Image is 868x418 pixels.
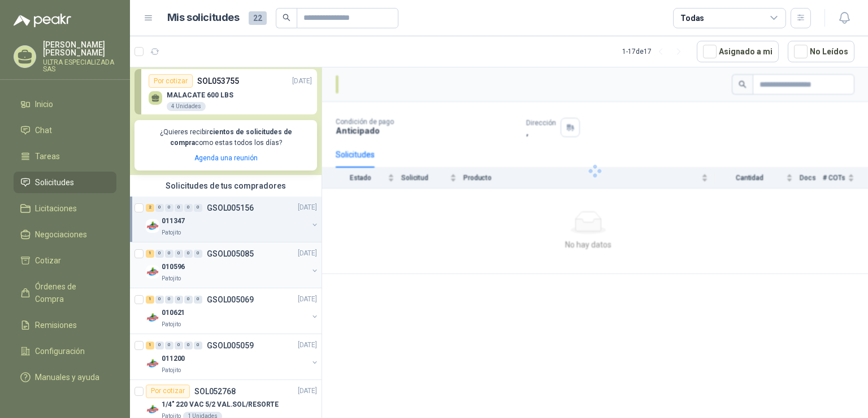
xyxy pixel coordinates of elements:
[175,204,183,212] div: 0
[167,10,240,26] h1: Mis solicitudes
[14,340,116,362] a: Configuración
[14,146,116,167] a: Tareas
[130,175,322,197] div: Solicitudes de tus compradores
[155,250,164,258] div: 0
[194,296,202,304] div: 0
[162,228,181,237] p: Patojito
[194,204,202,212] div: 0
[35,254,61,267] span: Cotizar
[43,59,116,72] p: ULTRA ESPECIALIZADA SAS
[175,296,183,304] div: 0
[184,296,193,304] div: 0
[162,216,185,227] p: 011347
[175,250,183,258] div: 0
[146,250,154,258] div: 1
[146,342,154,349] div: 1
[141,127,310,148] p: ¿Quieres recibir como estas todos los días?
[14,366,116,388] a: Manuales y ayuda
[35,345,85,357] span: Configuración
[14,224,116,245] a: Negociaciones
[146,339,319,375] a: 1 0 0 0 0 0 GSOL005059[DATE] Company Logo011200Patojito
[146,219,159,233] img: Company Logo
[207,204,254,212] p: GSOL005156
[292,76,312,87] p: [DATE]
[155,296,164,304] div: 0
[14,93,116,115] a: Inicio
[162,320,181,329] p: Patojito
[175,342,183,349] div: 0
[14,250,116,271] a: Cotizar
[134,69,317,114] a: Por cotizarSOL053755[DATE] MALACATE 600 LBS4 Unidades
[207,250,254,258] p: GSOL005085
[165,204,173,212] div: 0
[167,102,206,111] div: 4 Unidades
[162,399,279,410] p: 1/4" 220 VAC 5/2 VAL.SOL/RESORTE
[35,371,99,383] span: Manuales y ayuda
[155,342,164,349] div: 0
[298,202,317,213] p: [DATE]
[149,74,193,88] div: Por cotizar
[14,120,116,141] a: Chat
[146,204,154,212] div: 2
[165,296,173,304] div: 0
[35,280,106,305] span: Órdenes de Compra
[162,274,181,283] p: Patojito
[155,204,164,212] div: 0
[14,14,71,27] img: Logo peakr
[35,150,60,163] span: Tareas
[194,250,202,258] div: 0
[298,340,317,351] p: [DATE]
[146,357,159,370] img: Company Logo
[14,172,116,193] a: Solicitudes
[162,262,185,272] p: 010596
[35,98,53,110] span: Inicio
[165,342,173,349] div: 0
[184,250,193,258] div: 0
[146,265,159,279] img: Company Logo
[146,247,319,283] a: 1 0 0 0 0 0 GSOL005085[DATE] Company Logo010596Patojito
[680,12,704,24] div: Todas
[146,296,154,304] div: 1
[697,41,779,62] button: Asignado a mi
[35,176,74,189] span: Solicitudes
[35,124,52,137] span: Chat
[298,386,317,396] p: [DATE]
[165,250,173,258] div: 0
[194,387,236,395] p: SOL052768
[35,228,87,241] span: Negociaciones
[43,41,116,57] p: [PERSON_NAME] [PERSON_NAME]
[146,311,159,325] img: Company Logo
[622,42,688,61] div: 1 - 17 de 17
[184,342,193,349] div: 0
[35,202,77,215] span: Licitaciones
[249,11,267,25] span: 22
[14,198,116,219] a: Licitaciones
[35,319,77,331] span: Remisiones
[162,353,185,364] p: 011200
[207,296,254,304] p: GSOL005069
[207,342,254,349] p: GSOL005059
[146,201,319,237] a: 2 0 0 0 0 0 GSOL005156[DATE] Company Logo011347Patojito
[146,403,159,416] img: Company Logo
[298,248,317,259] p: [DATE]
[14,314,116,336] a: Remisiones
[162,308,185,318] p: 010621
[197,75,239,87] p: SOL053755
[194,342,202,349] div: 0
[283,14,290,22] span: search
[162,366,181,375] p: Patojito
[146,293,319,329] a: 1 0 0 0 0 0 GSOL005069[DATE] Company Logo010621Patojito
[194,154,258,162] a: Agenda una reunión
[788,41,854,62] button: No Leídos
[167,91,233,99] p: MALACATE 600 LBS
[170,128,292,147] b: cientos de solicitudes de compra
[146,385,190,398] div: Por cotizar
[184,204,193,212] div: 0
[14,276,116,310] a: Órdenes de Compra
[298,294,317,305] p: [DATE]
